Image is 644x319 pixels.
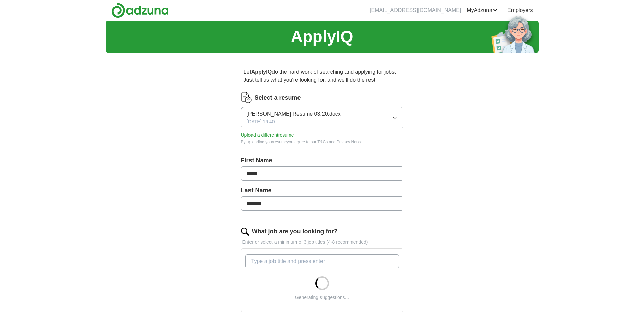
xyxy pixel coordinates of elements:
[291,25,353,49] h1: ApplyIQ
[369,6,461,15] li: [EMAIL_ADDRESS][DOMAIN_NAME]
[241,156,403,165] label: First Name
[295,294,349,301] div: Generating suggestions...
[241,239,403,246] p: Enter or select a minimum of 3 job titles (4-8 recommended)
[255,93,301,102] label: Select a resume
[241,139,403,145] div: By uploading your resume you agree to our and .
[111,3,169,18] img: Adzuna logo
[247,118,275,125] span: [DATE] 16:40
[507,6,533,15] a: Employers
[247,110,341,118] span: [PERSON_NAME] Resume 03.20.docx
[241,132,294,139] button: Upload a differentresume
[241,186,403,195] label: Last Name
[337,140,363,144] a: Privacy Notice
[241,228,249,236] img: search.png
[252,227,338,236] label: What job are you looking for?
[241,92,252,103] img: CV Icon
[317,140,328,144] a: T&Cs
[241,107,403,128] button: [PERSON_NAME] Resume 03.20.docx[DATE] 16:40
[245,254,399,268] input: Type a job title and press enter
[467,6,498,15] a: MyAdzuna
[251,69,272,75] strong: ApplyIQ
[241,65,403,87] p: Let do the hard work of searching and applying for jobs. Just tell us what you're looking for, an...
